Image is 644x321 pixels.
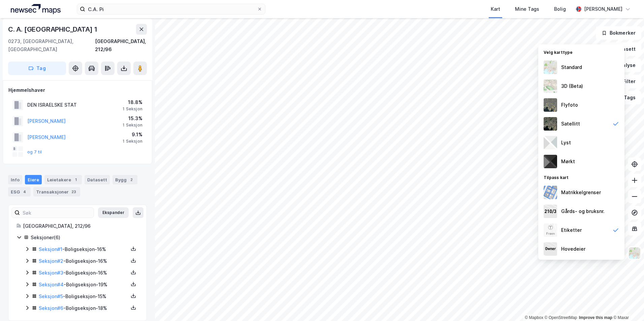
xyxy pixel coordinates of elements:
[39,245,128,253] div: - Boligseksjon - 16%
[610,91,641,104] button: Tags
[561,157,575,166] div: Mørkt
[11,4,61,14] img: logo.a4113a55bc3d86da70a041830d287a7e.svg
[596,26,641,40] button: Bokmerker
[72,176,79,183] div: 1
[112,175,137,184] div: Bygg
[584,5,622,13] div: [PERSON_NAME]
[554,5,566,13] div: Bolig
[31,234,138,242] div: Seksjoner ( 6 )
[85,4,257,14] input: Søk på adresse, matrikkel, gårdeiere, leietakere eller personer
[525,315,543,320] a: Mapbox
[561,63,582,71] div: Standard
[544,205,557,218] img: cadastreKeys.547ab17ec502f5a4ef2b.jpeg
[98,207,129,218] button: Ekspander
[95,37,147,53] div: [GEOGRAPHIC_DATA], 212/96
[39,270,63,276] a: Seksjon#3
[8,86,147,94] div: Hjemmelshaver
[123,114,142,122] div: 15.3%
[8,24,99,35] div: C. A. [GEOGRAPHIC_DATA] 1
[39,258,63,264] a: Seksjon#2
[561,139,571,147] div: Lyst
[8,37,95,53] div: 0273, [GEOGRAPHIC_DATA], [GEOGRAPHIC_DATA]
[39,281,128,289] div: - Boligseksjon - 19%
[39,292,128,300] div: - Boligseksjon - 15%
[561,101,578,109] div: Flyfoto
[39,257,128,265] div: - Boligseksjon - 16%
[544,155,557,168] img: nCdM7BzjoCAAAAAElFTkSuQmCC
[27,101,77,109] div: DEN ISRAELSKE STAT
[123,139,142,144] div: 1 Seksjon
[85,175,110,184] div: Datasett
[545,315,577,320] a: OpenStreetMap
[70,188,77,195] div: 23
[561,120,580,128] div: Satellitt
[544,79,557,93] img: Z
[123,122,142,128] div: 1 Seksjon
[128,176,135,183] div: 2
[8,187,31,197] div: ESG
[123,131,142,139] div: 9.1%
[8,175,22,184] div: Info
[561,188,601,197] div: Matrikkelgrenser
[39,304,128,312] div: - Boligseksjon - 18%
[8,62,66,75] button: Tag
[538,171,624,183] div: Tilpass kart
[23,222,138,230] div: [GEOGRAPHIC_DATA], 212/96
[39,305,63,311] a: Seksjon#6
[561,82,583,90] div: 3D (Beta)
[538,46,624,58] div: Velg karttype
[628,247,641,259] img: Z
[39,269,128,277] div: - Boligseksjon - 16%
[544,117,557,131] img: 9k=
[491,5,500,13] div: Kart
[123,106,142,112] div: 1 Seksjon
[544,136,557,149] img: luj3wr1y2y3+OchiMxRmMxRlscgabnMEmZ7DJGWxyBpucwSZnsMkZbHIGm5zBJmewyRlscgabnMEmZ7DJGWxyBpucwSZnsMkZ...
[123,98,142,106] div: 18.8%
[609,75,641,88] button: Filter
[561,207,605,215] div: Gårds- og bruksnr.
[579,315,612,320] a: Improve this map
[39,246,62,252] a: Seksjon#1
[610,289,644,321] iframe: Chat Widget
[44,175,82,184] div: Leietakere
[544,242,557,256] img: majorOwner.b5e170eddb5c04bfeeff.jpeg
[561,245,585,253] div: Hovedeier
[33,187,80,197] div: Transaksjoner
[20,208,94,218] input: Søk
[544,98,557,112] img: Z
[25,175,42,184] div: Eiere
[544,61,557,74] img: Z
[515,5,539,13] div: Mine Tags
[21,188,28,195] div: 4
[39,293,63,299] a: Seksjon#5
[544,186,557,199] img: cadastreBorders.cfe08de4b5ddd52a10de.jpeg
[544,223,557,237] img: Z
[600,42,641,56] button: Datasett
[561,226,582,234] div: Etiketter
[39,282,64,287] a: Seksjon#4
